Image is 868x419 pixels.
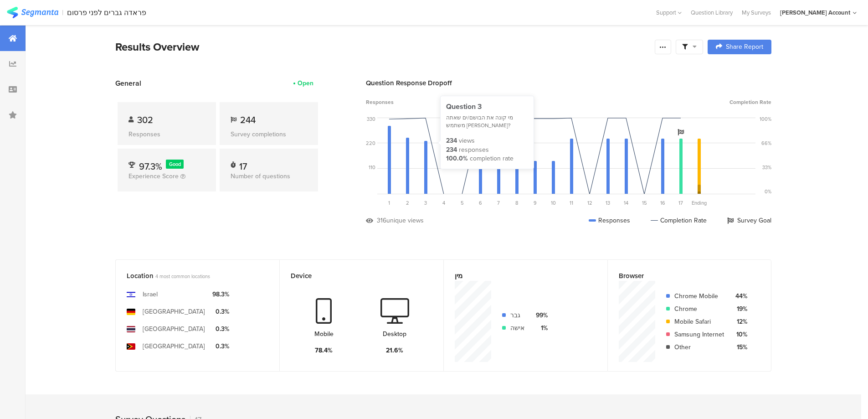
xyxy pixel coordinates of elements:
[532,323,548,333] div: 1%
[143,324,205,334] div: [GEOGRAPHIC_DATA]
[674,330,724,339] div: Samsung Internet
[727,216,771,225] div: Survey Goal
[534,199,537,207] span: 9
[128,171,179,181] span: Experience Score
[674,291,724,301] div: Chrome Mobile
[424,199,427,207] span: 3
[291,271,417,281] div: Device
[369,164,375,171] div: 110
[731,304,747,314] div: 19%
[406,199,409,207] span: 2
[386,346,403,355] div: 21.6%
[143,341,205,351] div: [GEOGRAPHIC_DATA]
[169,160,181,168] span: Good
[442,199,445,207] span: 4
[690,199,708,207] div: Ending
[7,7,58,18] img: segmanta logo
[212,324,229,334] div: 0.3%
[298,78,313,88] div: Open
[315,346,333,355] div: 78.4%
[231,171,290,181] span: Number of questions
[731,291,747,301] div: 44%
[240,113,256,127] span: 244
[212,290,229,299] div: 98.3%
[386,216,424,225] div: unique views
[155,273,210,280] span: 4 most common locations
[366,78,771,88] div: Question Response Dropoff
[674,317,724,326] div: Mobile Safari
[737,8,776,17] a: My Surveys
[137,113,153,127] span: 302
[143,307,205,316] div: [GEOGRAPHIC_DATA]
[446,154,468,163] div: 100.0%
[761,140,771,147] div: 66%
[470,154,514,163] div: completion rate
[128,129,205,139] div: Responses
[455,271,581,281] div: מין
[624,199,628,207] span: 14
[367,115,375,123] div: 330
[446,145,457,155] div: 234
[388,199,390,207] span: 1
[115,39,650,55] div: Results Overview
[446,114,528,129] div: מי קונה את הבושם/ים שאתה משתמש [PERSON_NAME]?
[383,329,406,339] div: Desktop
[446,136,457,145] div: 234
[570,199,573,207] span: 11
[67,8,146,17] div: פראדה גברים לפני פרסום
[377,216,386,225] div: 316
[143,290,158,299] div: Israel
[651,216,707,225] div: Completion Rate
[139,160,162,173] span: 97.3%
[765,188,771,195] div: 0%
[212,307,229,316] div: 0.3%
[619,271,745,281] div: Browser
[459,145,489,155] div: responses
[461,199,464,207] span: 5
[366,98,394,106] span: Responses
[212,341,229,351] div: 0.3%
[366,140,375,147] div: 220
[678,129,684,135] i: Survey Goal
[497,199,500,207] span: 7
[127,271,253,281] div: Location
[587,199,592,207] span: 12
[62,7,63,18] div: |
[731,330,747,339] div: 10%
[115,78,141,88] span: General
[510,323,524,333] div: אישה
[532,310,548,320] div: 99%
[479,199,482,207] span: 6
[446,102,528,112] div: Question 3
[674,342,724,352] div: Other
[239,160,247,169] div: 17
[459,136,475,145] div: views
[686,8,737,17] a: Question Library
[731,342,747,352] div: 15%
[510,310,524,320] div: גבר
[606,199,610,207] span: 13
[551,199,556,207] span: 10
[314,329,334,339] div: Mobile
[642,199,647,207] span: 15
[780,8,850,17] div: [PERSON_NAME] Account
[515,199,518,207] span: 8
[760,115,771,123] div: 100%
[660,199,665,207] span: 16
[762,164,771,171] div: 33%
[678,199,683,207] span: 17
[674,304,724,314] div: Chrome
[589,216,630,225] div: Responses
[231,129,307,139] div: Survey completions
[726,44,763,50] span: Share Report
[731,317,747,326] div: 12%
[729,98,771,106] span: Completion Rate
[656,5,682,20] div: Support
